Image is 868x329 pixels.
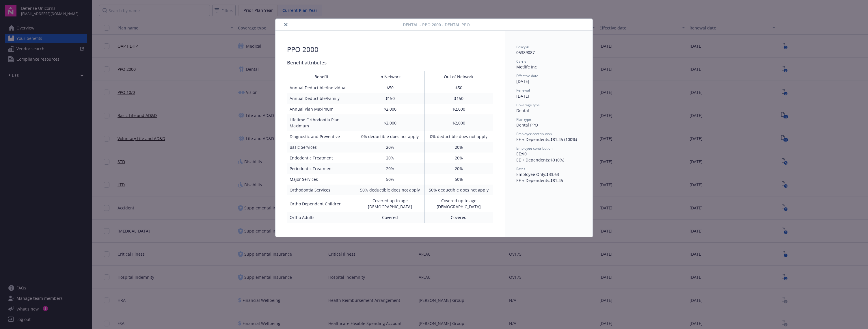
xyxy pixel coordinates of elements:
[287,174,356,185] td: Major Services
[516,177,581,183] div: EE + Dependents : $81.45
[356,82,424,93] td: $50
[282,21,289,28] button: close
[287,104,356,114] td: Annual Plan Maximum
[424,131,493,142] td: 0% deductible does not apply
[287,71,356,82] th: Benefit
[403,22,470,28] span: Dental - PPO 2000 - Dental PPO
[516,122,581,128] div: Dental PPO
[516,146,552,151] span: Employee contribution
[287,153,356,163] td: Endodontic Treatment
[424,93,493,104] td: $150
[356,174,424,185] td: 50%
[516,131,552,136] span: Employer contribution
[516,44,529,49] span: Policy #
[356,195,424,212] td: Covered up to age [DEMOGRAPHIC_DATA]
[356,114,424,131] td: $2,000
[356,71,424,82] th: In Network
[424,104,493,114] td: $2,000
[516,103,540,107] span: Coverage type
[516,151,581,157] div: EE : $0
[516,117,531,122] span: Plan type
[356,104,424,114] td: $2,000
[424,174,493,185] td: 50%
[287,59,493,66] div: Benefit attributes
[356,153,424,163] td: 20%
[516,73,538,78] span: Effective date
[516,157,581,163] div: EE + Dependents : $0 (0%)
[287,82,356,93] td: Annual Deductible/Individual
[356,212,424,223] td: Covered
[356,142,424,153] td: 20%
[356,185,424,195] td: 50% deductible does not apply
[516,166,525,171] span: Rates
[287,114,356,131] td: Lifetime Orthodontia Plan Maximum
[356,93,424,104] td: $150
[424,163,493,174] td: 20%
[516,49,581,55] div: 05389087
[287,131,356,142] td: Diagnostic and Preventive
[516,59,528,64] span: Carrier
[424,142,493,153] td: 20%
[424,114,493,131] td: $2,000
[356,131,424,142] td: 0% deductible does not apply
[424,153,493,163] td: 20%
[516,78,581,84] div: [DATE]
[287,212,356,223] td: Ortho Adults
[287,163,356,174] td: Periodontic Treatment
[424,185,493,195] td: 50% deductible does not apply
[424,71,493,82] th: Out of Network
[424,195,493,212] td: Covered up to age [DEMOGRAPHIC_DATA]
[516,64,581,70] div: Metlife Inc
[287,185,356,195] td: Orthodontia Services
[287,142,356,153] td: Basic Services
[356,163,424,174] td: 20%
[424,82,493,93] td: $50
[516,107,581,114] div: Dental
[516,171,581,177] div: Employee Only : $33.63
[516,88,530,93] span: Renewal
[516,136,581,142] div: EE + Dependents : $81.45 (100%)
[424,212,493,223] td: Covered
[287,44,318,54] div: PPO 2000
[516,93,581,99] div: [DATE]
[287,195,356,212] td: Ortho Dependent Children
[287,93,356,104] td: Annual Deductible/Family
